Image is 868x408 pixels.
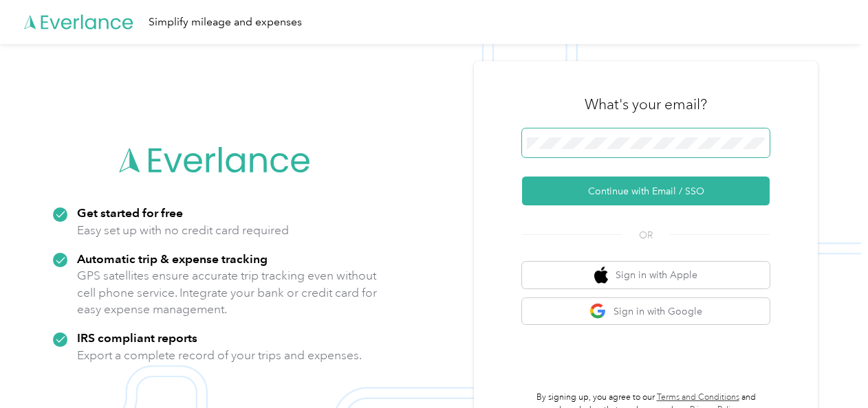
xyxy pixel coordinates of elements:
[522,262,770,288] button: apple logoSign in with Apple
[585,95,707,114] h3: What's your email?
[77,251,268,266] strong: Automatic trip & expense tracking
[77,205,183,220] strong: Get started for free
[77,222,289,239] p: Easy set up with no credit card required
[594,267,608,284] img: apple logo
[77,267,378,318] p: GPS satellites ensure accurate trip tracking even without cell phone service. Integrate your bank...
[622,228,670,242] span: OR
[149,14,302,31] div: Simplify mileage and expenses
[589,303,607,320] img: google logo
[77,330,197,345] strong: IRS compliant reports
[522,177,770,205] button: Continue with Email / SSO
[657,392,739,403] a: Terms and Conditions
[77,347,362,364] p: Export a complete record of your trips and expenses.
[522,298,770,325] button: google logoSign in with Google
